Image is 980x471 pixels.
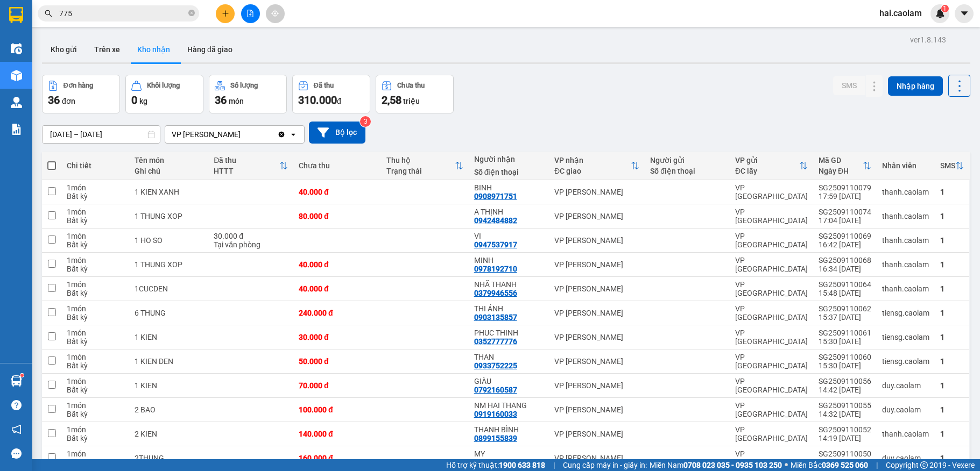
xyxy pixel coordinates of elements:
div: THANH BÌNH [474,425,544,434]
span: copyright [920,461,928,469]
div: Chi tiết [67,161,124,170]
sup: 1 [20,374,24,377]
div: Tại văn phòng [214,240,288,249]
div: VP [GEOGRAPHIC_DATA] [735,449,808,467]
div: VP [PERSON_NAME] [554,430,639,438]
span: search [45,10,52,17]
span: hai.caolam [871,6,930,20]
div: Bất kỳ [67,337,124,346]
div: 1 [940,357,964,366]
sup: 1 [941,5,949,12]
div: VI [474,232,544,240]
span: đơn [62,97,75,105]
button: SMS [833,76,865,95]
span: kg [139,97,147,105]
div: SG2509110069 [819,232,871,240]
div: VP [PERSON_NAME] [554,212,639,220]
button: plus [216,4,235,23]
div: 30.000 đ [214,232,288,240]
div: 2THUNG [135,454,203,462]
span: 1 [943,5,947,12]
div: SG2509110056 [819,377,871,386]
div: Số lượng [230,82,258,89]
div: thanh.caolam [882,188,929,196]
div: 17:59 [DATE] [819,192,871,201]
div: ver 1.8.143 [910,34,946,46]
div: Bất kỳ [67,410,124,418]
div: MINH [474,256,544,265]
span: Miền Bắc [791,459,868,471]
div: 1 KIEN [135,381,203,390]
div: Bất kỳ [67,192,124,201]
div: Người gửi [650,156,724,165]
img: solution-icon [11,124,22,135]
div: 17:04 [DATE] [819,216,871,225]
div: SG2509110079 [819,183,871,192]
div: 1 [940,430,964,438]
img: warehouse-icon [11,375,22,387]
div: VP [PERSON_NAME] [554,309,639,317]
div: 1 món [67,377,124,386]
div: BINH [474,183,544,192]
div: Đơn hàng [64,82,93,89]
div: 1 món [67,280,124,289]
div: SG2509110062 [819,304,871,313]
div: 16:34 [DATE] [819,265,871,273]
div: 1 HO SO [135,236,203,245]
span: 36 [215,94,227,106]
button: aim [266,4,285,23]
div: 80.000 đ [299,212,376,220]
sup: 3 [360,116,371,127]
span: 2,58 [382,94,401,106]
img: warehouse-icon [11,97,22,108]
div: thanh.caolam [882,284,929,293]
div: Thu hộ [386,156,455,165]
div: Bất kỳ [67,458,124,467]
th: Toggle SortBy [730,152,813,180]
div: 1 THUNG XOP [135,260,203,269]
div: VP [GEOGRAPHIC_DATA] [735,377,808,394]
div: 70.000 đ [299,381,376,390]
strong: 0708 023 035 - 0935 103 250 [683,461,782,469]
div: Ngày ĐH [819,167,863,175]
div: 0919160033 [474,410,517,418]
div: duy.caolam [882,405,929,414]
span: question-circle [11,400,22,410]
div: 0933231357 [474,458,517,467]
div: 1 KIEN DEN [135,357,203,366]
svg: Clear value [277,130,286,139]
button: Đã thu310.000đ [292,75,370,113]
div: thanh.caolam [882,430,929,438]
th: Toggle SortBy [935,152,969,180]
div: Bất kỳ [67,289,124,297]
div: 15:48 [DATE] [819,289,871,297]
div: 1 [940,284,964,293]
div: VP [GEOGRAPHIC_DATA] [735,232,808,249]
div: thanh.caolam [882,236,929,245]
div: 14:32 [DATE] [819,410,871,418]
div: 0947537917 [474,240,517,249]
span: plus [222,10,229,17]
div: 1 món [67,425,124,434]
div: ĐC giao [554,167,631,175]
div: 1 [940,405,964,414]
button: Số lượng36món [209,75,287,113]
div: 1 [940,454,964,462]
button: Kho gửi [42,37,86,62]
div: 1 món [67,401,124,410]
div: 1 [940,260,964,269]
div: Đã thu [214,156,279,165]
div: 1 món [67,449,124,458]
span: | [553,459,555,471]
img: icon-new-feature [935,9,945,18]
img: warehouse-icon [11,43,22,54]
div: 1 [940,236,964,245]
div: Bất kỳ [67,216,124,225]
div: 14:06 [DATE] [819,458,871,467]
div: 30.000 đ [299,333,376,341]
div: VP nhận [554,156,631,165]
div: VP [PERSON_NAME] [554,236,639,245]
input: Selected VP Phan Thiết. [242,129,243,140]
strong: 0369 525 060 [822,461,868,469]
button: caret-down [955,4,974,23]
